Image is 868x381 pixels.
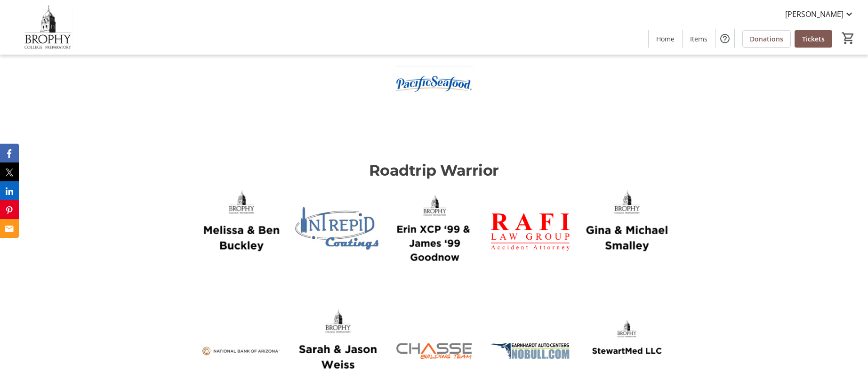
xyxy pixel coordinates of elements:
[795,30,832,48] a: Tickets
[392,189,477,275] img: logo
[802,34,825,44] span: Tickets
[199,189,284,275] img: logo
[840,30,857,47] button: Cart
[656,34,675,44] span: Home
[295,189,380,275] img: logo
[785,8,844,20] span: [PERSON_NAME]
[690,34,707,44] span: Items
[742,30,791,48] a: Donations
[715,29,734,48] button: Help
[584,189,669,275] img: logo
[369,161,499,179] span: Roadtrip Warrior
[6,4,89,51] img: Brophy College Preparatory 's Logo
[488,189,573,275] img: logo
[750,34,783,44] span: Donations
[778,7,862,22] button: [PERSON_NAME]
[649,30,682,48] a: Home
[392,41,477,126] img: logo
[683,30,715,48] a: Items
